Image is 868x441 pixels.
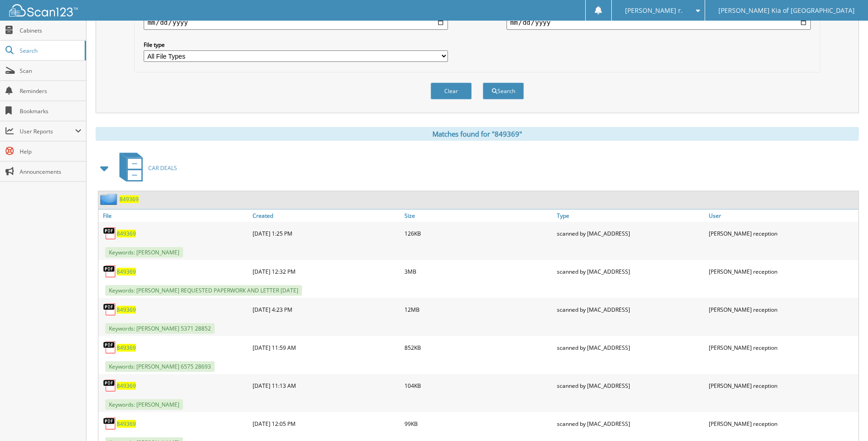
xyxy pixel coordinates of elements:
[250,338,402,357] div: [DATE] 11:59 AM
[402,224,554,243] div: 126KB
[103,341,117,354] img: PDF.png
[100,193,119,205] img: folder2.png
[9,4,78,17] img: scan123-logo-white.svg
[103,417,117,430] img: PDF.png
[119,195,139,203] a: 849369
[625,8,683,13] span: [PERSON_NAME] r.
[250,209,402,222] a: Created
[402,262,554,281] div: 3MB
[103,265,117,278] img: PDF.png
[483,83,524,99] button: Search
[431,83,472,99] button: Clear
[250,300,402,319] div: [DATE] 4:23 PM
[117,382,136,390] a: 849369
[105,361,215,372] span: Keywords: [PERSON_NAME] 6575 28693
[250,224,402,243] div: [DATE] 1:25 PM
[117,268,136,276] a: 849369
[706,224,858,243] div: [PERSON_NAME] reception
[555,224,706,243] div: scanned by [MAC_ADDRESS]
[117,306,136,314] a: 849369
[98,209,250,222] a: File
[144,41,448,49] label: File type
[250,414,402,433] div: [DATE] 12:05 PM
[20,27,81,34] span: Cabinets
[402,338,554,357] div: 852KB
[706,300,858,319] div: [PERSON_NAME] reception
[402,414,554,433] div: 99KB
[103,226,117,240] img: PDF.png
[706,262,858,281] div: [PERSON_NAME] reception
[20,47,80,55] span: Search
[20,148,81,155] span: Help
[402,209,554,222] a: Size
[103,303,117,316] img: PDF.png
[706,414,858,433] div: [PERSON_NAME] reception
[250,376,402,395] div: [DATE] 11:13 AM
[105,285,302,296] span: Keywords: [PERSON_NAME] REQUESTED PAPERWORK AND LETTER [DATE]
[20,87,81,95] span: Reminders
[718,8,855,13] span: [PERSON_NAME] Kia of [GEOGRAPHIC_DATA]
[555,300,706,319] div: scanned by [MAC_ADDRESS]
[507,15,811,30] input: end
[706,376,858,395] div: [PERSON_NAME] reception
[105,247,183,258] span: Keywords: [PERSON_NAME]
[117,420,136,428] a: 849369
[20,168,81,176] span: Announcements
[555,209,706,222] a: Type
[402,376,554,395] div: 104KB
[250,262,402,281] div: [DATE] 12:32 PM
[105,323,215,334] span: Keywords: [PERSON_NAME] 5371 28852
[20,127,75,135] span: User Reports
[96,127,859,141] div: Matches found for "849369"
[706,338,858,357] div: [PERSON_NAME] reception
[555,262,706,281] div: scanned by [MAC_ADDRESS]
[555,414,706,433] div: scanned by [MAC_ADDRESS]
[555,376,706,395] div: scanned by [MAC_ADDRESS]
[402,300,554,319] div: 12MB
[117,344,136,352] a: 849369
[555,338,706,357] div: scanned by [MAC_ADDRESS]
[105,399,183,410] span: Keywords: [PERSON_NAME]
[103,379,117,392] img: PDF.png
[144,15,448,30] input: start
[114,150,177,186] a: CAR DEALS
[117,230,136,237] a: 849369
[148,164,177,172] span: CAR DEALS
[706,209,858,222] a: User
[20,107,81,115] span: Bookmarks
[20,67,81,75] span: Scan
